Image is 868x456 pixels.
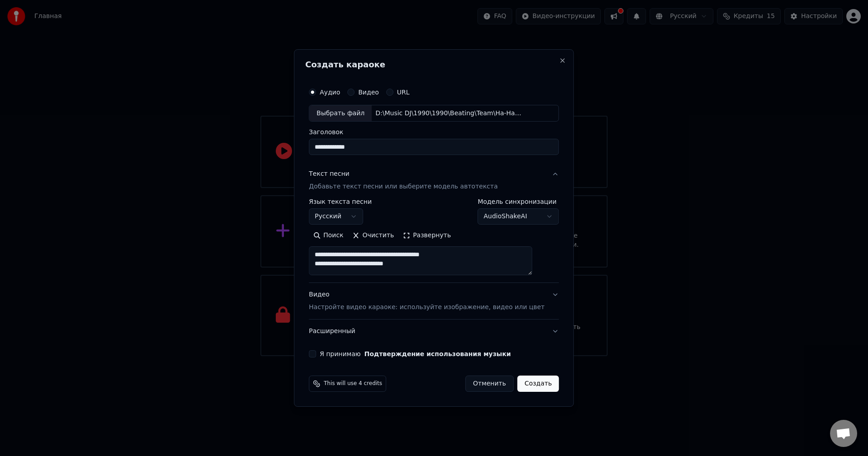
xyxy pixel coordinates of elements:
[309,199,372,205] label: Язык текста песни
[305,61,562,69] h2: Создать караоке
[309,129,559,136] label: Заголовок
[309,105,372,122] div: Выбрать файл
[348,229,399,243] button: Очистить
[324,380,382,387] span: This will use 4 credits
[309,163,559,199] button: Текст песниДобавьте текст песни или выберите модель автотекста
[364,351,511,357] button: Я принимаю
[478,199,559,205] label: Модель синхронизации
[309,199,559,283] div: Текст песниДобавьте текст песни или выберите модель автотекста
[465,376,514,392] button: Отменить
[398,229,455,243] button: Развернуть
[309,291,544,312] div: Видео
[320,89,340,95] label: Аудио
[309,320,559,343] button: Расширенный
[309,303,544,312] p: Настройте видео караоке: используйте изображение, видео или цвет
[358,89,379,95] label: Видео
[517,376,559,392] button: Создать
[372,109,525,118] div: D:\Music DJ\1990\1990\Beating\Team\На-На - Фаина.mp3
[309,283,559,320] button: ВидеоНастройте видео караоке: используйте изображение, видео или цвет
[309,183,498,192] p: Добавьте текст песни или выберите модель автотекста
[309,170,349,179] div: Текст песни
[397,89,410,95] label: URL
[320,351,511,357] label: Я принимаю
[309,229,348,243] button: Поиск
